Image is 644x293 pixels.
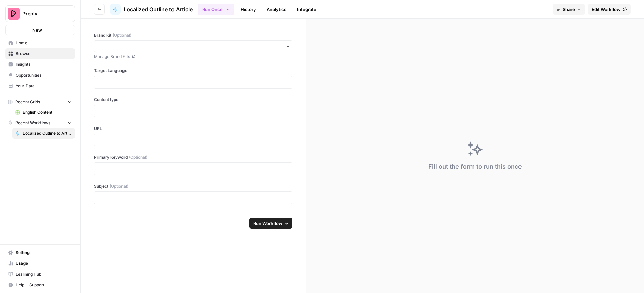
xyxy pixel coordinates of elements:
label: Subject [94,183,292,189]
a: Learning Hub [5,269,75,280]
label: Primary Keyword [94,154,292,160]
a: Home [5,38,75,48]
span: Share [563,6,575,13]
span: Preply [22,10,63,17]
span: Localized Outline to Article [123,5,193,13]
span: Home [16,40,72,46]
button: Recent Grids [5,97,75,107]
span: New [32,27,42,33]
a: Your Data [5,81,75,91]
span: English Content [23,109,72,115]
a: History [237,4,260,15]
span: Settings [16,250,72,256]
a: Browse [5,48,75,59]
a: Usage [5,258,75,269]
a: Localized Outline to Article [12,128,75,139]
button: New [5,25,75,35]
button: Help + Support [5,280,75,290]
label: URL [94,126,292,132]
span: Usage [16,260,72,266]
a: Analytics [263,4,290,15]
span: Browse [16,51,72,57]
button: Share [553,4,585,15]
a: Edit Workflow [588,4,631,15]
a: English Content [12,107,75,118]
span: (Optional) [129,154,147,160]
a: Insights [5,59,75,70]
a: Localized Outline to Article [110,4,193,15]
span: Run Workflow [253,220,282,227]
span: Edit Workflow [592,6,621,13]
span: Insights [16,61,72,67]
button: Run Once [198,4,234,15]
label: Content type [94,97,292,103]
a: Integrate [293,4,320,15]
span: (Optional) [110,183,128,189]
a: Manage Brand Kits [94,54,292,60]
span: Your Data [16,83,72,89]
label: Brand Kit [94,32,292,38]
span: Recent Workflows [15,120,50,126]
button: Workspace: Preply [5,5,75,22]
span: Localized Outline to Article [23,130,72,136]
button: Recent Workflows [5,118,75,128]
img: Preply Logo [8,8,20,20]
a: Opportunities [5,70,75,81]
span: Learning Hub [16,271,72,277]
span: Help + Support [16,282,72,288]
button: Run Workflow [249,218,292,229]
a: Settings [5,247,75,258]
div: Fill out the form to run this once [428,162,522,172]
span: Opportunities [16,72,72,78]
span: (Optional) [113,32,131,38]
label: Target Language [94,68,292,74]
span: Recent Grids [15,99,40,105]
